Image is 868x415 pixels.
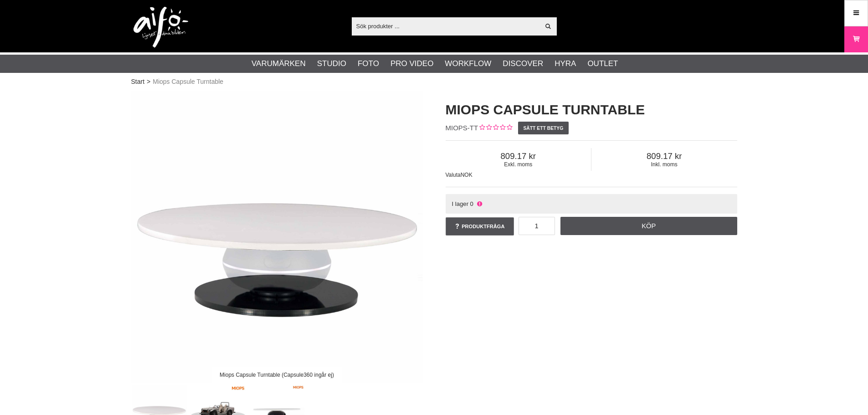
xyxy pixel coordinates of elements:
img: Miops Capsule Turntable (Capsule360 ingår ej) [131,91,423,383]
span: Inkl. moms [591,161,737,168]
span: I lager [452,200,468,207]
div: Kundbetyg: 0 [478,123,512,133]
div: Miops Capsule Turntable (Capsule360 ingår ej) [212,367,341,383]
a: Start [131,77,145,87]
a: Varumärken [252,58,306,70]
span: 809.17 [446,151,591,161]
input: Sök produkter ... [352,19,540,33]
span: Valuta [446,172,461,178]
a: Köp [560,217,737,235]
img: logo.png [134,7,188,48]
a: Outlet [587,58,618,70]
a: Produktfråga [446,217,514,236]
h1: Miops Capsule Turntable [446,100,737,119]
a: Workflow [445,58,491,70]
span: 0 [470,200,473,207]
span: MIOPS-TT [446,124,478,132]
span: Miops Capsule Turntable [153,77,223,87]
a: Discover [503,58,543,70]
a: Hyra [555,58,576,70]
a: Foto [358,58,379,70]
span: 809.17 [591,151,737,161]
a: Pro Video [390,58,433,70]
span: > [147,77,150,87]
i: Ej i lager [476,200,483,207]
span: NOK [461,172,473,178]
a: Studio [317,58,346,70]
a: Sätt ett betyg [518,122,569,134]
span: Exkl. moms [446,161,591,168]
